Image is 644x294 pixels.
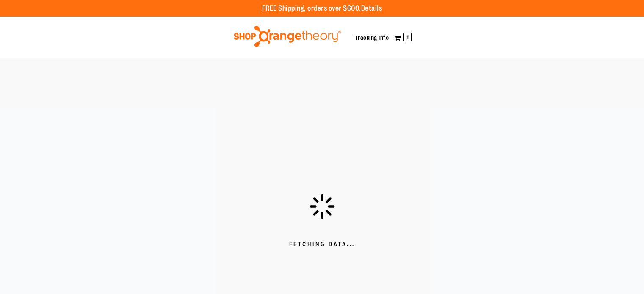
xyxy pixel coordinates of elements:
span: Fetching Data... [289,240,355,249]
a: Details [361,5,382,12]
img: Shop Orangetheory [232,26,342,47]
a: Tracking Info [355,34,389,41]
p: FREE Shipping, orders over $600. [262,4,382,14]
span: 1 [403,33,412,41]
